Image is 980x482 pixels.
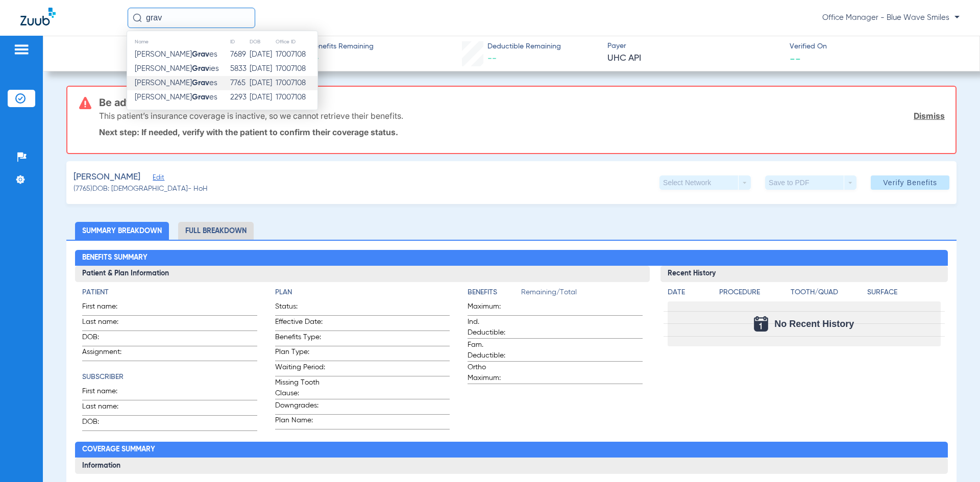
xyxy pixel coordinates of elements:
th: ID [230,36,249,47]
td: [DATE] [249,62,275,76]
span: (7765) DOB: [DEMOGRAPHIC_DATA] - HoH [73,184,208,194]
span: Benefits Remaining [310,41,374,52]
span: Ortho Maximum: [468,362,518,384]
h3: Be advised, Patient Coverage Inactive [99,97,945,108]
td: 17007108 [275,76,317,90]
span: Plan Type: [275,347,325,361]
span: Benefits Type: [275,332,325,346]
app-breakdown-title: Procedure [719,287,787,301]
span: Missing Tooth Clause: [275,377,325,399]
span: Downgrades: [275,400,325,414]
h2: Coverage Summary [75,442,947,458]
td: [DATE] [249,76,275,90]
h4: Patient [82,287,257,298]
input: Search for patients [128,8,255,28]
span: Waiting Period: [275,362,325,376]
app-breakdown-title: Surface [867,287,940,301]
app-breakdown-title: Benefits [468,287,521,301]
img: Calendar [754,316,768,332]
h3: Patient & Plan Information [75,266,649,282]
span: Deductible Remaining [487,41,561,52]
span: [PERSON_NAME] ies [135,65,219,72]
li: Summary Breakdown [75,222,169,240]
img: hamburger-icon [13,43,30,56]
td: 7689 [230,47,249,62]
td: 5833 [230,62,249,76]
span: Fam. Deductible: [468,340,518,361]
span: First name: [82,301,132,315]
h4: Benefits [468,287,521,298]
span: Verified On [790,41,963,52]
td: 17007108 [275,62,317,76]
span: DOB: [82,417,132,430]
p: This patient’s insurance coverage is inactive, so we cannot retrieve their benefits. [99,111,403,121]
img: Search Icon [133,13,142,22]
h4: Plan [275,287,450,298]
span: Payer [607,41,781,52]
app-breakdown-title: Date [668,287,710,301]
th: Name [127,36,230,47]
h4: Tooth/Quad [791,287,864,298]
span: [PERSON_NAME] es [135,79,217,87]
span: Plan Name: [275,415,325,429]
strong: Grav [192,93,209,101]
span: Assignment: [82,347,132,361]
span: [PERSON_NAME] [73,171,140,184]
span: -- [790,53,801,64]
span: UHC API [607,52,781,65]
app-breakdown-title: Tooth/Quad [791,287,864,301]
span: DOB: [82,332,132,346]
span: No Recent History [774,319,854,329]
span: [PERSON_NAME] es [135,93,217,101]
span: Effective Date: [275,317,325,331]
img: Zuub Logo [20,8,56,26]
h3: Information [75,458,947,474]
span: Last name: [82,401,132,415]
th: Office ID [275,36,317,47]
strong: Grav [192,79,209,87]
td: 17007108 [275,90,317,105]
span: Maximum: [468,301,518,315]
h3: Recent History [660,266,948,282]
a: Dismiss [914,111,945,121]
td: [DATE] [249,47,275,62]
span: Edit [153,174,162,184]
h4: Date [668,287,710,298]
button: Verify Benefits [871,175,949,190]
td: 2293 [230,90,249,105]
span: Ind. Deductible: [468,317,518,338]
span: [PERSON_NAME] es [135,50,217,58]
img: error-icon [79,97,91,109]
p: Next step: If needed, verify with the patient to confirm their coverage status. [99,127,945,137]
span: Verify Benefits [883,179,937,187]
span: Remaining/Total [521,287,642,301]
span: -- [487,54,497,63]
span: Office Manager - Blue Wave Smiles [822,13,960,23]
li: Full Breakdown [178,222,254,240]
th: DOB [249,36,275,47]
h4: Surface [867,287,940,298]
span: Status: [275,301,325,315]
strong: Grav [192,65,209,72]
h2: Benefits Summary [75,250,947,266]
td: [DATE] [249,90,275,105]
iframe: Chat Widget [929,433,980,482]
h4: Procedure [719,287,787,298]
strong: Grav [192,50,209,58]
span: Last name: [82,317,132,331]
h4: Subscriber [82,372,257,383]
td: 7765 [230,76,249,90]
span: First name: [82,386,132,400]
td: 17007108 [275,47,317,62]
